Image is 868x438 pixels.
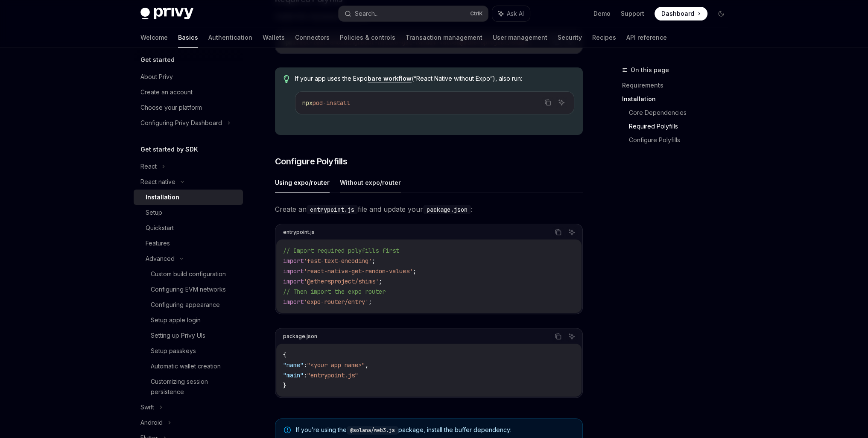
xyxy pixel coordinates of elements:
code: entrypoint.js [307,205,358,214]
div: React native [140,177,175,187]
a: Connectors [295,27,330,48]
a: Security [558,27,582,48]
a: Configuring EVM networks [134,282,243,297]
h5: Get started by SDK [140,144,198,155]
span: "name" [283,361,304,369]
span: Dashboard [661,9,694,18]
div: Advanced [146,254,175,264]
code: package.json [423,205,471,214]
span: // Then import the expo router [283,288,386,295]
div: Configuring Privy Dashboard [140,118,222,128]
a: Setup passkeys [134,343,243,359]
a: About Privy [134,69,243,85]
span: 'fast-text-encoding' [304,257,372,265]
a: Support [621,9,644,18]
span: import [283,277,304,285]
div: Choose your platform [140,102,202,113]
div: Customizing session persistence [151,377,238,397]
div: Swift [140,402,154,412]
div: Setup passkeys [151,346,196,356]
span: 'expo-router/entry' [304,298,368,306]
a: Features [134,236,243,251]
a: Transaction management [406,27,482,48]
span: "<your app name>" [307,361,365,369]
div: About Privy [140,72,173,82]
a: Requirements [622,79,735,92]
span: "main" [283,371,304,379]
span: ; [413,267,416,275]
span: import [283,298,304,306]
div: Setting up Privy UIs [151,330,205,341]
div: React [140,161,157,172]
a: Setup [134,205,243,220]
span: "entrypoint.js" [307,371,358,379]
a: Recipes [592,27,616,48]
span: { [283,351,286,359]
button: Using expo/router [275,172,330,193]
div: Create an account [140,87,193,97]
span: Create an file and update your : [275,203,583,215]
span: If your app uses the Expo (“React Native without Expo”), also run: [295,74,574,83]
a: Welcome [140,27,168,48]
a: Demo [593,9,611,18]
svg: Note [284,426,291,433]
span: import [283,257,304,265]
div: Automatic wallet creation [151,361,221,371]
span: import [283,267,304,275]
a: Customizing session persistence [134,374,243,400]
button: Ask AI [566,227,577,238]
span: Ask AI [507,9,524,18]
button: Copy the contents from the code block [552,227,564,238]
span: If you’re using the package, install the buffer dependency: [296,426,574,435]
a: Required Polyfills [629,120,735,133]
span: Configure Polyfills [275,155,348,167]
span: 'react-native-get-random-values' [304,267,413,275]
a: Setup apple login [134,312,243,328]
a: Configure Polyfills [629,133,735,147]
a: Automatic wallet creation [134,359,243,374]
a: Configuring appearance [134,297,243,312]
a: Create an account [134,85,243,100]
button: Copy the contents from the code block [552,331,564,342]
a: Basics [178,27,198,48]
div: Installation [146,192,179,202]
a: API reference [626,27,667,48]
div: Search... [355,9,379,19]
a: Wallets [263,27,285,48]
a: Custom build configuration [134,266,243,282]
div: Quickstart [146,223,174,233]
span: npx [302,99,313,107]
a: Authentication [208,27,252,48]
a: Core Dependencies [629,106,735,120]
a: Policies & controls [340,27,395,48]
span: // Import required polyfills first [283,247,399,254]
span: pod-install [313,99,350,107]
div: package.json [283,331,317,342]
button: Without expo/router [340,172,401,193]
span: : [304,361,307,369]
span: , [365,361,368,369]
a: Installation [134,190,243,205]
button: Copy the contents from the code block [542,97,553,108]
span: Ctrl K [470,10,483,17]
span: ; [368,298,372,306]
span: : [304,371,307,379]
svg: Tip [283,75,289,83]
a: User management [493,27,547,48]
a: Choose your platform [134,100,243,115]
div: Custom build configuration [151,269,226,279]
code: @solana/web3.js [347,426,398,435]
a: bare workflow [368,75,412,82]
a: Quickstart [134,220,243,236]
button: Search...CtrlK [339,6,488,21]
a: Setting up Privy UIs [134,328,243,343]
div: Setup apple login [151,315,201,325]
span: } [283,382,286,389]
button: Ask AI [556,97,567,108]
span: '@ethersproject/shims' [304,277,379,285]
span: On this page [631,65,669,75]
button: Toggle dark mode [714,7,728,20]
img: dark logo [140,8,193,20]
div: Setup [146,207,162,218]
button: Ask AI [492,6,530,21]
